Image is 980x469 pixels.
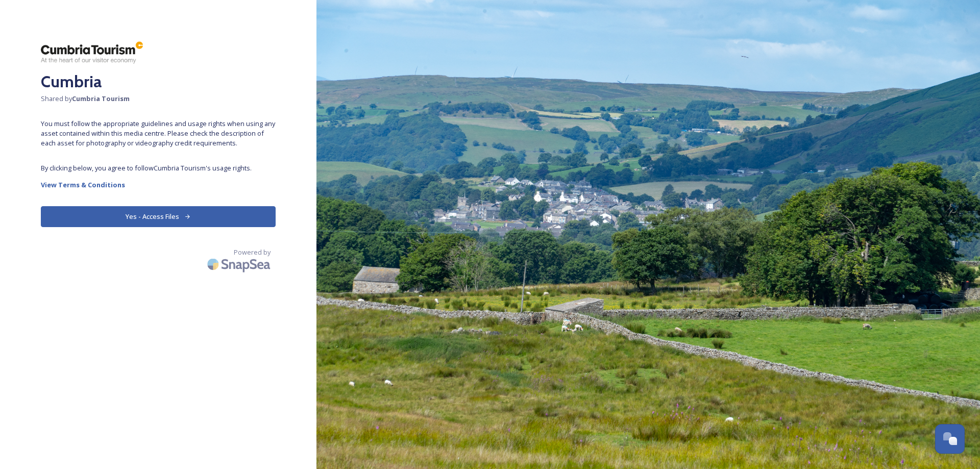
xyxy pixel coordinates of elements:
[41,41,143,64] img: ct_logo.png
[204,252,276,276] img: SnapSea Logo
[935,424,965,454] button: Open Chat
[41,180,125,189] strong: View Terms & Conditions
[41,163,276,173] span: By clicking below, you agree to follow Cumbria Tourism 's usage rights.
[41,179,276,191] a: View Terms & Conditions
[41,206,276,227] button: Yes - Access Files
[41,94,276,104] span: Shared by
[72,94,130,103] strong: Cumbria Tourism
[41,69,276,94] h2: Cumbria
[234,248,271,257] span: Powered by
[41,119,276,149] span: You must follow the appropriate guidelines and usage rights when using any asset contained within...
